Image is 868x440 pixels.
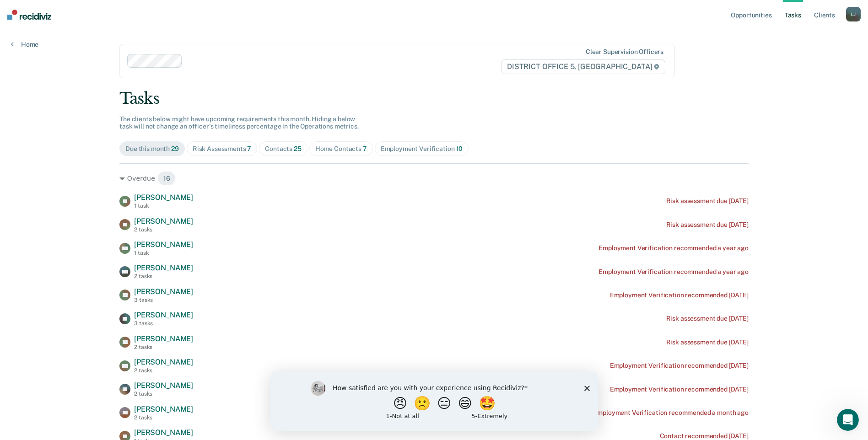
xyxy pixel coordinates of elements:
[456,145,463,152] span: 10
[119,171,749,186] div: Overdue 16
[666,338,749,346] div: Risk assessment due [DATE]
[586,48,663,56] div: Clear supervision officers
[134,311,193,319] span: [PERSON_NAME]
[134,287,193,296] span: [PERSON_NAME]
[7,10,51,20] img: Recidiviz
[134,263,193,272] span: [PERSON_NAME]
[134,334,193,343] span: [PERSON_NAME]
[134,250,193,256] div: 1 task
[610,362,749,370] div: Employment Verification recommended [DATE]
[846,7,861,21] button: LJ
[134,405,193,413] span: [PERSON_NAME]
[193,145,252,153] div: Risk Assessments
[171,145,179,152] span: 29
[134,193,193,202] span: [PERSON_NAME]
[134,203,193,209] div: 1 task
[134,297,193,303] div: 3 tasks
[134,273,193,279] div: 2 tasks
[294,145,302,152] span: 25
[666,221,749,229] div: Risk assessment due [DATE]
[134,358,193,366] span: [PERSON_NAME]
[666,197,749,205] div: Risk assessment due [DATE]
[381,145,463,153] div: Employment Verification
[363,145,367,152] span: 7
[598,244,749,252] div: Employment Verification recommended a year ago
[610,291,749,299] div: Employment Verification recommended [DATE]
[265,145,302,153] div: Contacts
[315,145,367,153] div: Home Contacts
[134,391,193,397] div: 2 tasks
[134,428,193,437] span: [PERSON_NAME]
[846,7,861,21] div: L J
[134,226,193,233] div: 2 tasks
[134,320,193,327] div: 3 tasks
[598,268,749,276] div: Employment Verification recommended a year ago
[119,89,749,108] div: Tasks
[119,115,359,130] span: The clients below might have upcoming requirements this month. Hiding a below task will not chang...
[593,409,748,417] div: Employment Verification recommended a month ago
[125,145,179,153] div: Due this month
[501,59,665,74] span: DISTRICT OFFICE 5, [GEOGRAPHIC_DATA]
[134,381,193,390] span: [PERSON_NAME]
[134,240,193,249] span: [PERSON_NAME]
[134,414,193,421] div: 2 tasks
[134,367,193,374] div: 2 tasks
[134,217,193,225] span: [PERSON_NAME]
[134,344,193,350] div: 2 tasks
[157,171,176,186] span: 16
[610,386,749,393] div: Employment Verification recommended [DATE]
[660,432,749,440] div: Contact recommended [DATE]
[837,409,859,431] iframe: Intercom live chat
[666,315,749,322] div: Risk assessment due [DATE]
[11,40,38,48] a: Home
[247,145,251,152] span: 7
[270,372,598,431] iframe: Survey by Kim from Recidiviz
